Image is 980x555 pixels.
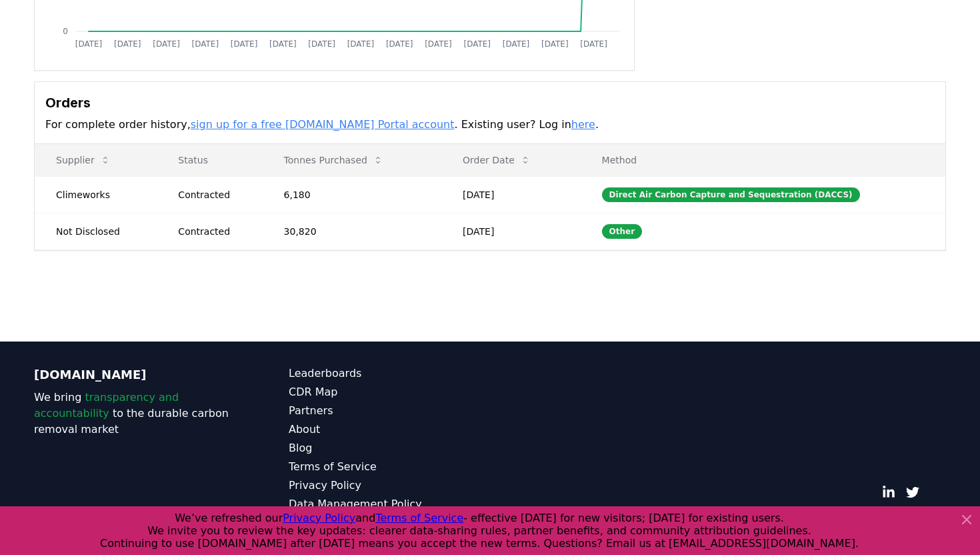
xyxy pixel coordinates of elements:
[289,422,490,438] a: About
[75,39,103,49] tspan: [DATE]
[441,176,581,213] td: [DATE]
[602,187,860,202] div: Direct Air Carbon Capture and Sequestration (DACCS)
[882,486,895,499] a: LinkedIn
[452,147,541,173] button: Order Date
[463,39,491,49] tspan: [DATE]
[263,213,441,249] td: 30,820
[906,486,919,499] a: Twitter
[571,118,595,131] a: here
[425,39,452,49] tspan: [DATE]
[289,459,490,475] a: Terms of Service
[541,39,569,49] tspan: [DATE]
[34,390,235,438] p: We bring to the durable carbon removal market
[289,496,490,512] a: Data Management Policy
[167,153,251,167] p: Status
[289,440,490,456] a: Blog
[308,39,335,49] tspan: [DATE]
[263,176,441,213] td: 6,180
[347,39,375,49] tspan: [DATE]
[35,213,157,249] td: Not Disclosed
[114,39,141,49] tspan: [DATE]
[178,225,251,238] div: Contracted
[178,188,251,201] div: Contracted
[289,384,490,400] a: CDR Map
[289,478,490,494] a: Privacy Policy
[591,153,935,167] p: Method
[289,366,490,382] a: Leaderboards
[269,39,297,49] tspan: [DATE]
[34,366,235,384] p: [DOMAIN_NAME]
[45,93,935,113] h3: Orders
[153,39,180,49] tspan: [DATE]
[45,117,935,133] p: For complete order history, . Existing user? Log in .
[63,27,68,36] tspan: 0
[35,176,157,213] td: Climeworks
[45,147,121,173] button: Supplier
[580,39,607,49] tspan: [DATE]
[289,403,490,419] a: Partners
[386,39,413,49] tspan: [DATE]
[192,39,219,49] tspan: [DATE]
[191,118,455,131] a: sign up for a free [DOMAIN_NAME] Portal account
[231,39,258,49] tspan: [DATE]
[503,39,530,49] tspan: [DATE]
[602,224,643,239] div: Other
[273,147,394,173] button: Tonnes Purchased
[34,391,179,420] span: transparency and accountability
[441,213,581,249] td: [DATE]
